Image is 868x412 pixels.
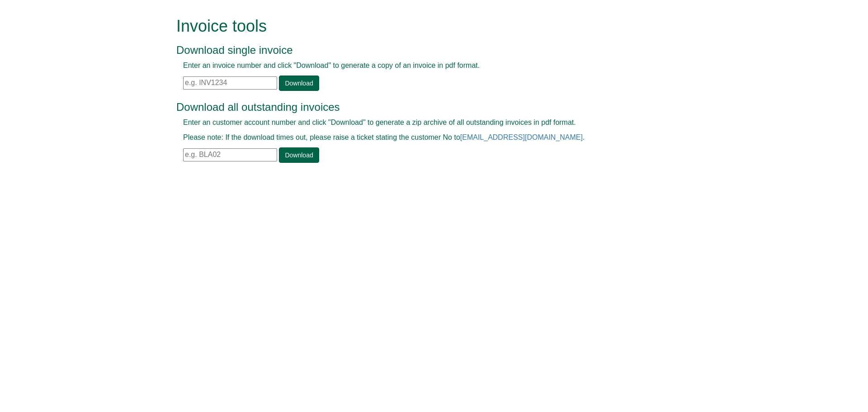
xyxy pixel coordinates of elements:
[176,44,671,56] h3: Download single invoice
[279,76,319,91] a: Download
[176,17,671,35] h1: Invoice tools
[460,133,583,141] a: [EMAIL_ADDRESS][DOMAIN_NAME]
[183,76,277,90] input: e.g. INV1234
[183,118,665,128] p: Enter an customer account number and click "Download" to generate a zip archive of all outstandin...
[183,148,277,161] input: e.g. BLA02
[279,147,319,163] a: Download
[183,133,665,143] p: Please note: If the download times out, please raise a ticket stating the customer No to .
[183,61,665,71] p: Enter an invoice number and click "Download" to generate a copy of an invoice in pdf format.
[176,101,671,113] h3: Download all outstanding invoices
